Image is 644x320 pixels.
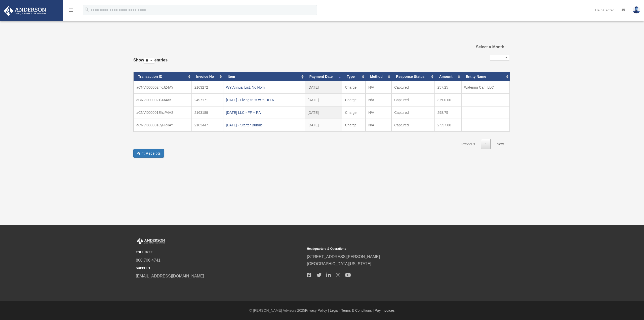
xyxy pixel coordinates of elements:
button: Print Receipts [133,149,164,158]
td: 3,500.00 [435,94,461,106]
i: menu [68,7,74,13]
td: Charge [342,94,366,106]
th: Response Status: activate to sort column ascending [391,72,435,81]
td: Charge [342,106,366,119]
th: Item: activate to sort column ascending [223,72,305,81]
td: Captured [391,106,435,119]
td: N/A [366,106,391,119]
small: TOLL FREE [136,250,303,255]
div: WY Annual List, No Nom [226,84,302,91]
td: 2163189 [192,106,223,119]
td: [DATE] [305,106,342,119]
div: [DATE] - Living trust with ULTA [226,96,302,103]
th: Amount: activate to sort column ascending [435,72,461,81]
img: Anderson Advisors Platinum Portal [136,238,166,244]
td: Charge [342,81,366,94]
th: Method: activate to sort column ascending [366,72,391,81]
a: Previous [458,139,479,149]
td: aCNVI000002mcJZ4AY [134,81,192,94]
img: Anderson Advisors Platinum Portal [2,6,48,16]
a: 1 [481,139,491,149]
th: Transaction ID: activate to sort column ascending [134,72,192,81]
th: Invoice No: activate to sort column ascending [192,72,223,81]
a: Privacy Policy | [305,308,329,312]
small: Headquarters & Operations [307,246,474,252]
label: Select a Month: [451,44,506,51]
img: User Pic [633,6,640,14]
td: Charge [342,119,366,131]
a: Terms & Conditions | [341,308,374,312]
td: N/A [366,119,391,131]
td: N/A [366,94,391,106]
th: Payment Date: activate to sort column ascending [305,72,342,81]
td: [DATE] [305,119,342,131]
i: search [84,7,90,12]
td: 2163272 [192,81,223,94]
a: [EMAIL_ADDRESS][DOMAIN_NAME] [136,274,204,278]
a: [STREET_ADDRESS][PERSON_NAME] [307,255,380,259]
a: Legal | [330,308,340,312]
th: Entity Name: activate to sort column ascending [461,72,510,81]
td: 2,997.00 [435,119,461,131]
td: Captured [391,94,435,106]
label: Show entries [133,57,168,69]
select: Showentries [144,58,154,64]
th: Type: activate to sort column ascending [342,72,366,81]
div: [DATE] - Starter Bundle [226,122,302,129]
td: N/A [366,81,391,94]
div: [DATE] LLC - FF + RA [226,109,302,116]
td: 2103447 [192,119,223,131]
td: Watering Can, LLC [461,81,510,94]
td: aCNVI0000016yFR4AY [134,119,192,131]
a: 800.706.4741 [136,258,160,262]
a: Next [493,139,508,149]
td: aCNVI000002TiJ34AK [134,94,192,106]
td: 298.75 [435,106,461,119]
td: [DATE] [305,94,342,106]
small: SUPPORT [136,266,303,271]
td: 2497171 [192,94,223,106]
td: aCNVI000001EhcP4AS [134,106,192,119]
td: Captured [391,119,435,131]
td: Captured [391,81,435,94]
td: [DATE] [305,81,342,94]
a: menu [68,9,74,13]
a: Pay Invoices [375,308,394,312]
td: 257.25 [435,81,461,94]
a: [GEOGRAPHIC_DATA][US_STATE] [307,262,371,266]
